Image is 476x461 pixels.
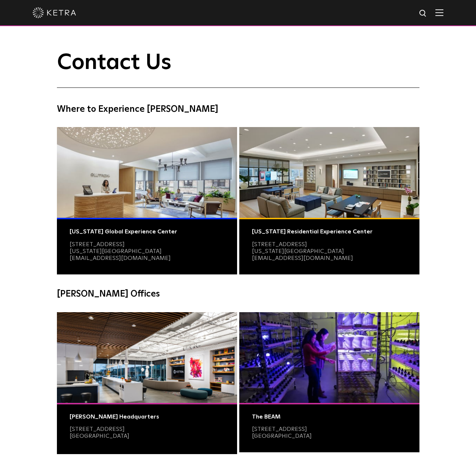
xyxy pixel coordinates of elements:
img: 036-collaboration-studio-2 copy [57,312,237,403]
a: [GEOGRAPHIC_DATA] [252,433,312,439]
img: search icon [419,9,428,18]
img: Hamburger%20Nav.svg [435,9,443,16]
a: [US_STATE][GEOGRAPHIC_DATA] [252,248,344,254]
img: ketra-logo-2019-white [33,7,76,18]
h4: Where to Experience [PERSON_NAME] [57,102,419,116]
a: [EMAIL_ADDRESS][DOMAIN_NAME] [70,255,171,261]
h1: Contact Us [57,51,419,88]
a: [STREET_ADDRESS] [252,241,307,247]
img: Commercial Photo@2x [57,127,237,218]
a: [EMAIL_ADDRESS][DOMAIN_NAME] [252,255,353,261]
a: [STREET_ADDRESS] [70,241,125,247]
a: [STREET_ADDRESS] [70,426,125,432]
img: Residential Photo@2x [239,127,419,218]
a: [STREET_ADDRESS] [252,426,307,432]
div: [US_STATE] Global Experience Center [70,228,224,235]
div: [PERSON_NAME] Headquarters [70,413,224,420]
div: The BEAM [252,413,407,420]
h4: [PERSON_NAME] Offices [57,287,419,301]
img: Austin Photo@2x [239,312,419,403]
div: [US_STATE] Residential Experience Center [252,228,407,235]
a: [US_STATE][GEOGRAPHIC_DATA] [70,248,162,254]
a: [GEOGRAPHIC_DATA] [70,433,129,439]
